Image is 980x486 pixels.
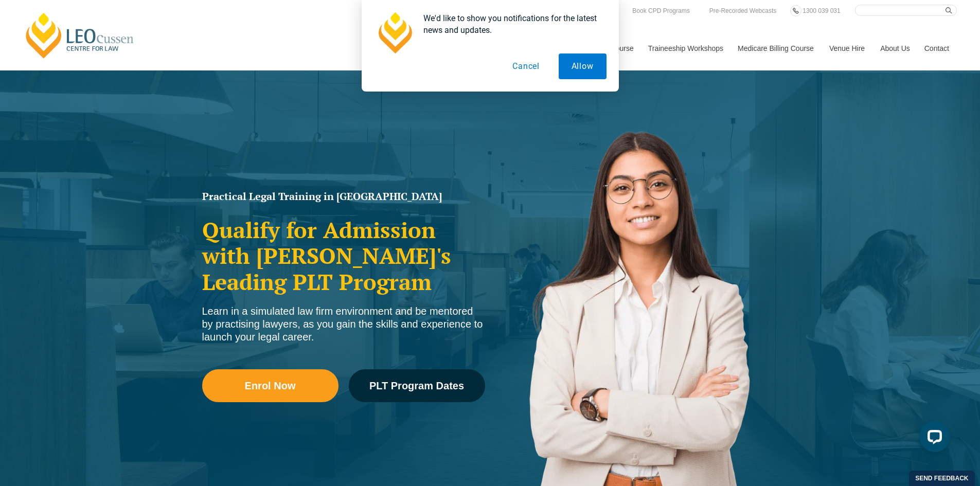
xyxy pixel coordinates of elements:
[415,12,607,36] div: We'd like to show you notifications for the latest news and updates.
[202,305,485,344] div: Learn in a simulated law firm environment and be mentored by practising lawyers, as you gain the ...
[369,381,464,391] span: PLT Program Dates
[202,369,338,402] a: Enrol Now
[374,12,415,53] img: notification icon
[911,417,954,460] iframe: LiveChat chat widget
[202,191,485,202] h1: Practical Legal Training in [GEOGRAPHIC_DATA]
[349,369,485,402] a: PLT Program Dates
[500,53,553,79] button: Cancel
[202,217,485,295] h2: Qualify for Admission with [PERSON_NAME]'s Leading PLT Program
[245,381,296,391] span: Enrol Now
[559,53,607,79] button: Allow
